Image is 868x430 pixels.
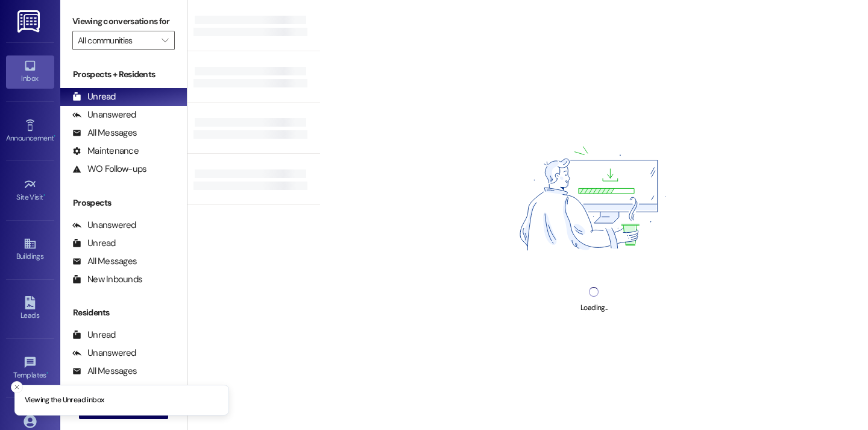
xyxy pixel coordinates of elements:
[25,395,104,406] p: Viewing the Unread inbox
[6,352,54,385] a: Templates •
[78,31,156,50] input: All communities
[72,237,116,250] div: Unread
[60,306,187,319] div: Residents
[46,369,48,378] span: •
[72,255,137,268] div: All Messages
[6,292,54,325] a: Leads
[6,55,54,88] a: Inbox
[6,174,54,207] a: Site Visit •
[72,365,137,378] div: All Messages
[72,145,139,157] div: Maintenance
[72,347,136,359] div: Unanswered
[72,12,175,31] label: Viewing conversations for
[17,10,42,33] img: ResiDesk Logo
[60,197,187,209] div: Prospects
[6,233,54,266] a: Buildings
[72,163,146,175] div: WO Follow-ups
[72,90,116,103] div: Unread
[162,36,168,45] i: 
[60,68,187,81] div: Prospects + Residents
[11,381,23,393] button: Close toast
[72,127,137,139] div: All Messages
[72,109,136,121] div: Unanswered
[580,302,608,314] div: Loading...
[72,329,116,341] div: Unread
[72,273,142,286] div: New Inbounds
[54,132,55,141] span: •
[43,191,45,200] span: •
[72,219,136,232] div: Unanswered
